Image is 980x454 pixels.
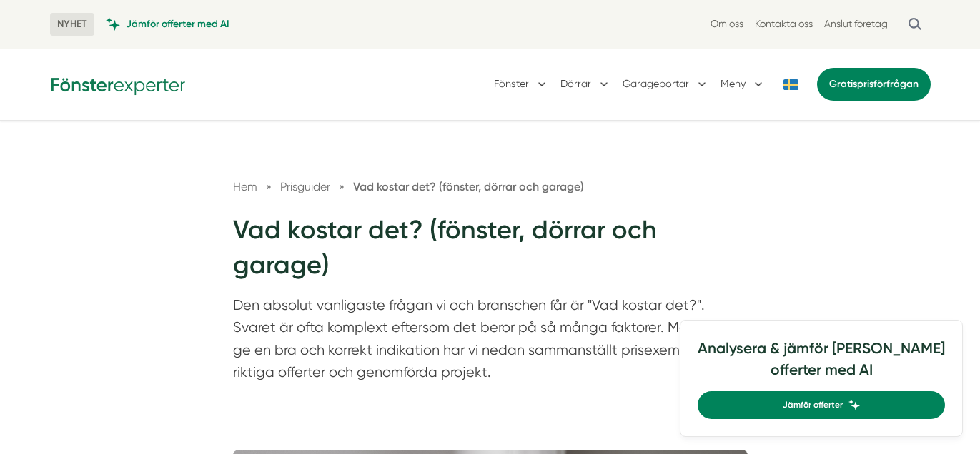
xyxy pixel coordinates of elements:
a: Kontakta oss [755,17,813,31]
span: » [266,178,272,196]
nav: Breadcrumb [233,178,748,196]
a: Hem [233,180,257,193]
span: Prisguider [280,180,330,193]
span: Jämför offerter med AI [126,17,229,31]
a: Jämför offerter med AI [106,17,229,31]
p: Den absolut vanligaste frågan vi och branschen får är "Vad kostar det?". Svaret är ofta komplext ... [233,294,748,391]
img: Fönsterexperter Logotyp [50,73,186,95]
button: Dörrar [560,66,611,103]
span: Gratis [829,78,857,90]
a: Gratisprisförfrågan [817,68,931,101]
a: Vad kostar det? (fönster, dörrar och garage) [353,180,584,193]
a: Jämför offerter [698,391,945,419]
button: Garageportar [623,66,709,103]
a: Anslut företag [824,17,888,31]
h4: Analysera & jämför [PERSON_NAME] offerter med AI [698,338,945,391]
span: » [339,178,345,196]
span: Jämför offerter [783,398,843,412]
h1: Vad kostar det? (fönster, dörrar och garage) [233,213,748,293]
span: NYHET [50,13,94,36]
button: Meny [721,66,766,103]
a: Om oss [711,17,743,31]
button: Fönster [494,66,549,103]
a: Prisguider [280,180,333,193]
